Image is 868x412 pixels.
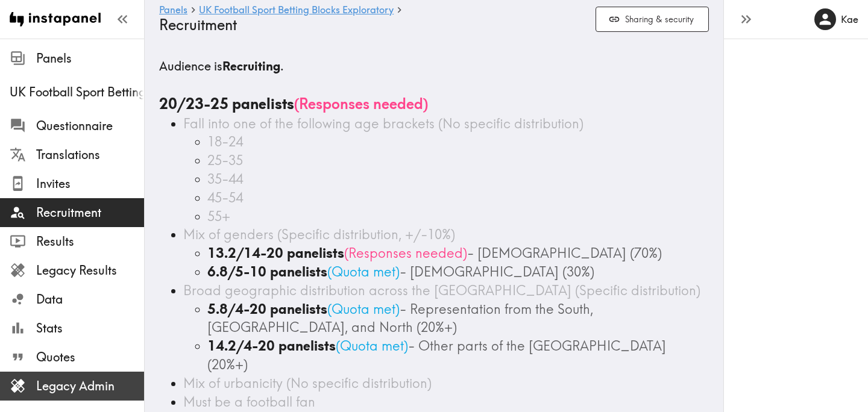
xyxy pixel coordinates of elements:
[327,301,400,317] span: ( Quota met )
[36,378,144,395] span: Legacy Admin
[207,189,243,206] span: 45-54
[207,133,243,150] span: 18-24
[36,117,144,134] span: Questionnaire
[207,301,327,317] b: 5.8/4-20 panelists
[159,16,586,34] h4: Recruitment
[344,245,467,261] span: ( Responses needed )
[400,263,594,280] span: - [DEMOGRAPHIC_DATA] (30%)
[467,245,662,261] span: - [DEMOGRAPHIC_DATA] (70%)
[183,393,315,410] span: Must be a football fan
[207,263,327,280] b: 6.8/5-10 panelists
[159,58,709,75] h5: Audience is .
[36,262,144,279] span: Legacy Results
[207,170,243,187] span: 35-44
[207,245,344,261] b: 13.2/14-20 panelists
[183,375,432,392] span: Mix of urbanicity (No specific distribution)
[336,337,408,354] span: ( Quota met )
[159,95,294,113] b: 20/23-25 panelists
[596,7,709,33] button: Sharing & security
[841,13,858,26] h6: Kae
[36,146,144,163] span: Translations
[207,337,666,373] span: - Other parts of the [GEOGRAPHIC_DATA] (20%+)
[222,58,280,73] b: Recruiting
[207,208,230,225] span: 55+
[207,152,243,169] span: 25-35
[327,263,400,280] span: ( Quota met )
[183,115,583,132] span: Fall into one of the following age brackets (No specific distribution)
[36,175,144,192] span: Invites
[207,337,336,354] b: 14.2/4-20 panelists
[159,5,187,16] a: Panels
[10,84,144,101] span: UK Football Sport Betting Blocks Exploratory
[199,5,394,16] a: UK Football Sport Betting Blocks Exploratory
[183,282,700,299] span: Broad geographic distribution across the [GEOGRAPHIC_DATA] (Specific distribution)
[36,320,144,337] span: Stats
[36,349,144,366] span: Quotes
[36,204,144,221] span: Recruitment
[36,50,144,67] span: Panels
[36,291,144,308] span: Data
[207,301,593,336] span: - Representation from the South, [GEOGRAPHIC_DATA], and North (20%+)
[36,233,144,250] span: Results
[294,95,428,113] span: ( Responses needed )
[183,226,455,243] span: Mix of genders (Specific distribution, +/-10%)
